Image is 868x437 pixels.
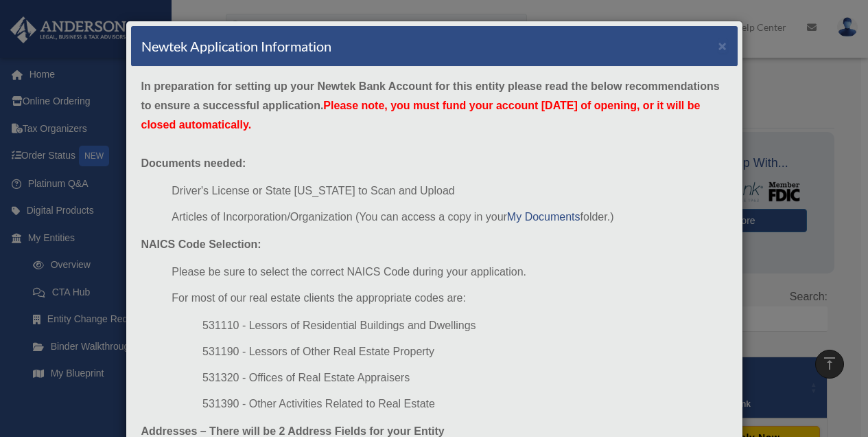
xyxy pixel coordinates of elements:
[141,238,261,250] strong: NAICS Code Selection:
[507,211,580,223] a: My Documents
[718,38,727,53] button: ×
[172,208,727,227] li: Articles of Incorporation/Organization (You can access a copy in your folder.)
[141,80,720,131] strong: In preparation for setting up your Newtek Bank Account for this entity please read the below reco...
[172,289,727,308] li: For most of our real estate clients the appropriate codes are:
[141,157,246,169] strong: Documents needed:
[202,342,727,361] li: 531190 - Lessors of Other Real Estate Property
[141,425,445,437] strong: Addresses – There will be 2 Address Fields for your Entity
[172,181,727,201] li: Driver's License or State [US_STATE] to Scan and Upload
[202,394,727,414] li: 531390 - Other Activities Related to Real Estate
[141,100,701,131] span: Please note, you must fund your account [DATE] of opening, or it will be closed automatically.
[141,36,331,56] h4: Newtek Application Information
[202,316,727,335] li: 531110 - Lessors of Residential Buildings and Dwellings
[202,368,727,388] li: 531320 - Offices of Real Estate Appraisers
[172,262,727,282] li: Please be sure to select the correct NAICS Code during your application.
